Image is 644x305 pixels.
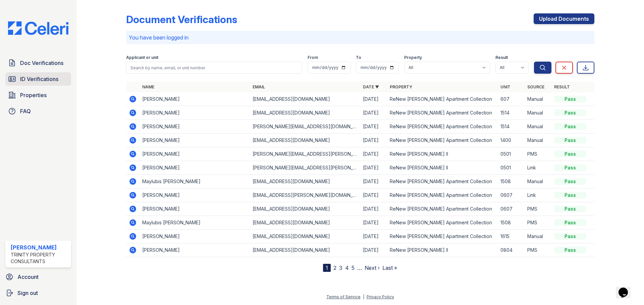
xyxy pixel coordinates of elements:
[250,243,360,257] td: [EMAIL_ADDRESS][DOMAIN_NAME]
[554,109,586,116] div: Pass
[525,161,551,175] td: Link
[387,106,497,120] td: ReNew [PERSON_NAME] Apartment Collection
[142,84,154,89] a: Name
[554,164,586,171] div: Pass
[140,230,250,243] td: [PERSON_NAME]
[140,175,250,188] td: Maylubis [PERSON_NAME]
[360,92,387,106] td: [DATE]
[140,92,250,106] td: [PERSON_NAME]
[140,202,250,216] td: [PERSON_NAME]
[250,202,360,216] td: [EMAIL_ADDRESS][DOMAIN_NAME]
[250,106,360,120] td: [EMAIL_ADDRESS][DOMAIN_NAME]
[250,134,360,147] td: [EMAIL_ADDRESS][DOMAIN_NAME]
[345,264,349,271] a: 4
[404,55,422,60] label: Property
[5,104,71,118] a: FAQ
[387,216,497,230] td: ReNew [PERSON_NAME] Apartment Collection
[525,92,551,106] td: Manual
[387,147,497,161] td: ReNew [PERSON_NAME] II
[498,230,525,243] td: 1615
[525,188,551,202] td: Link
[554,178,586,185] div: Pass
[360,243,387,257] td: [DATE]
[360,134,387,147] td: [DATE]
[250,216,360,230] td: [EMAIL_ADDRESS][DOMAIN_NAME]
[525,216,551,230] td: PMS
[250,175,360,188] td: [EMAIL_ADDRESS][DOMAIN_NAME]
[554,206,586,212] div: Pass
[250,230,360,243] td: [EMAIL_ADDRESS][DOMAIN_NAME]
[387,134,497,147] td: ReNew [PERSON_NAME] Apartment Collection
[360,175,387,188] td: [DATE]
[129,33,592,42] p: You have been logged in
[525,106,551,120] td: Manual
[498,92,525,106] td: 607
[250,188,360,202] td: [EMAIL_ADDRESS][PERSON_NAME][DOMAIN_NAME]
[554,123,586,130] div: Pass
[140,188,250,202] td: [PERSON_NAME]
[525,175,551,188] td: Manual
[367,294,394,299] a: Privacy Policy
[525,202,551,216] td: PMS
[554,192,586,199] div: Pass
[140,106,250,120] td: [PERSON_NAME]
[250,92,360,106] td: [EMAIL_ADDRESS][DOMAIN_NAME]
[360,230,387,243] td: [DATE]
[363,294,364,299] div: |
[525,243,551,257] td: PMS
[3,286,74,300] button: Sign out
[5,56,71,70] a: Doc Verifications
[365,264,380,271] a: Next ›
[554,151,586,157] div: Pass
[357,264,362,272] span: …
[498,120,525,134] td: 1514
[498,216,525,230] td: 1508
[525,134,551,147] td: Manual
[11,243,68,251] div: [PERSON_NAME]
[17,273,39,281] span: Account
[140,147,250,161] td: [PERSON_NAME]
[308,55,318,60] label: From
[525,147,551,161] td: PMS
[360,188,387,202] td: [DATE]
[140,120,250,134] td: [PERSON_NAME]
[554,219,586,226] div: Pass
[554,233,586,240] div: Pass
[534,13,594,24] a: Upload Documents
[498,202,525,216] td: 0607
[5,72,71,86] a: ID Verifications
[126,55,158,60] label: Applicant or unit
[20,75,58,83] span: ID Verifications
[126,13,237,25] div: Document Verifications
[554,96,586,102] div: Pass
[498,175,525,188] td: 1508
[352,264,355,271] a: 5
[360,216,387,230] td: [DATE]
[360,147,387,161] td: [DATE]
[339,264,342,271] a: 3
[140,161,250,175] td: [PERSON_NAME]
[500,84,511,89] a: Unit
[387,230,497,243] td: ReNew [PERSON_NAME] Apartment Collection
[3,21,74,35] img: CE_Logo_Blue-a8612792a0a2168367f1c8372b55b34899dd931a85d93a1a3d3e32e68fde9ad4.png
[323,264,331,272] div: 1
[250,147,360,161] td: [PERSON_NAME][EMAIL_ADDRESS][PERSON_NAME][DOMAIN_NAME]
[360,120,387,134] td: [DATE]
[554,247,586,253] div: Pass
[387,175,497,188] td: ReNew [PERSON_NAME] Apartment Collection
[554,137,586,144] div: Pass
[554,84,570,89] a: Result
[17,289,38,297] span: Sign out
[250,120,360,134] td: [PERSON_NAME][EMAIL_ADDRESS][DOMAIN_NAME]
[387,120,497,134] td: ReNew [PERSON_NAME] Apartment Collection
[387,243,497,257] td: ReNew [PERSON_NAME] II
[525,120,551,134] td: Manual
[616,278,637,298] iframe: chat widget
[525,230,551,243] td: Manual
[495,55,508,60] label: Result
[498,243,525,257] td: 0804
[333,264,336,271] a: 2
[140,134,250,147] td: [PERSON_NAME]
[390,84,412,89] a: Property
[498,161,525,175] td: 0501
